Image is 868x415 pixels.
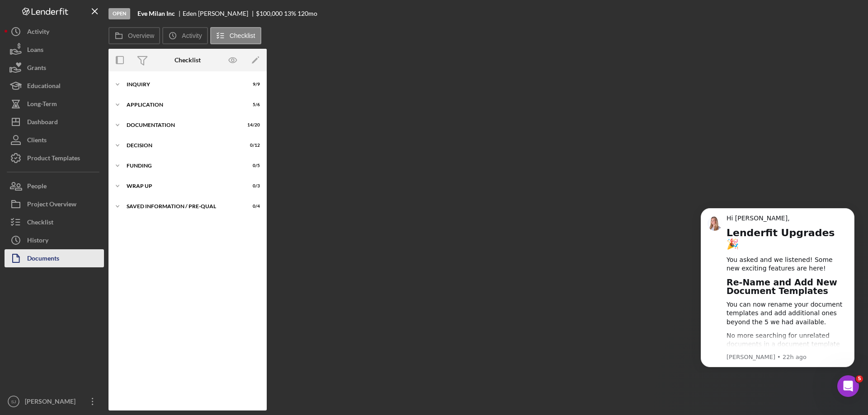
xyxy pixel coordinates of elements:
div: Loans [27,41,43,61]
label: Activity [182,32,202,39]
b: Eve Milan Inc [137,10,175,17]
div: Activity [27,23,49,43]
button: Project Overview [5,195,104,213]
p: Message from Allison, sent 22h ago [39,153,160,161]
button: People [5,177,104,195]
div: 120 mo [297,10,317,17]
div: 5 / 6 [244,102,260,107]
div: Long-Term [27,95,57,115]
div: Open [108,8,130,19]
button: Loans [5,41,104,59]
div: Product Templates [27,149,80,169]
button: Grants [5,59,104,77]
div: Documentation [127,122,237,128]
button: Overview [108,27,160,44]
span: 5 [856,375,863,382]
button: Product Templates [5,149,104,167]
div: 0 / 3 [244,183,260,189]
button: Educational [5,77,104,95]
div: People [27,177,47,197]
div: Educational [27,77,61,97]
div: Grants [27,59,46,79]
div: No more searching for unrelated documents in a document template called "Document"! You can now a... [39,131,160,176]
button: Activity [5,23,104,41]
div: 14 / 20 [244,122,260,128]
iframe: Intercom notifications message [687,200,868,373]
div: Funding [127,163,237,168]
div: Wrap up [127,183,237,189]
div: Checklist [27,213,53,233]
button: Long-Term [5,95,104,113]
button: Dashboard [5,113,104,131]
label: Checklist [230,32,255,39]
div: Decision [127,143,237,148]
span: $100,000 [256,9,283,17]
div: Checklist [175,56,201,64]
div: 0 / 5 [244,163,260,168]
div: Eden [PERSON_NAME] [183,10,256,17]
div: Documents [27,249,59,270]
div: Inquiry [127,82,237,87]
button: Checklist [5,213,104,231]
div: [PERSON_NAME] [23,392,81,413]
label: Overview [128,32,154,39]
button: SJ[PERSON_NAME] [5,392,104,410]
text: SJ [11,399,16,404]
div: 9 / 9 [244,82,260,87]
div: Application [127,102,237,107]
div: History [27,231,48,252]
div: 0 / 12 [244,143,260,148]
button: Activity [162,27,208,44]
button: Checklist [210,27,261,44]
div: 13 % [284,10,296,17]
button: History [5,231,104,249]
div: Clients [27,131,47,151]
div: 0 / 4 [244,204,260,209]
button: Clients [5,131,104,149]
button: Documents [5,249,104,267]
div: Dashboard [27,113,58,133]
div: Project Overview [27,195,76,215]
div: Saved Information / Pre-Qual [127,204,237,209]
iframe: Intercom live chat [837,375,859,397]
